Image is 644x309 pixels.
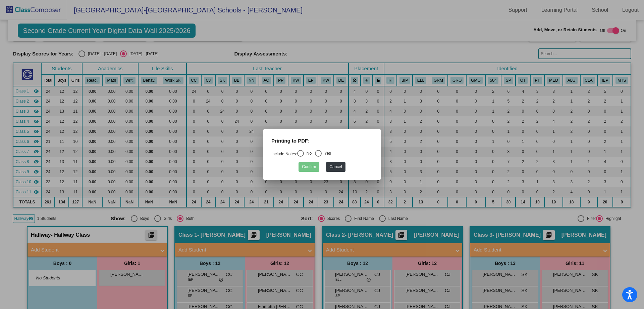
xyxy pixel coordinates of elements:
mat-radio-group: Select an option [271,152,331,156]
a: Include Notes: [271,152,297,156]
div: Yes [322,150,331,156]
button: Confirm [299,162,319,172]
div: No [304,150,312,156]
label: Printing to PDF: [271,137,310,145]
button: Cancel [326,162,345,172]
